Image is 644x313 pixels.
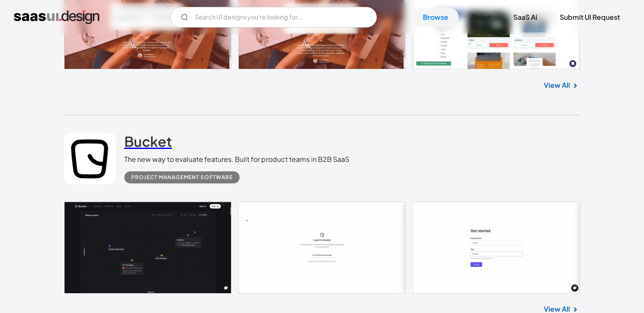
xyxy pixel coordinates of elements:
div: Project Management Software [131,172,233,183]
form: Email Form [170,7,377,28]
a: View All [544,80,570,90]
a: About [460,8,501,27]
div: The new way to evaluate features. Built for product teams in B2B SaaS [124,154,349,164]
a: Browse [413,8,459,27]
input: Search UI designs you're looking for... [170,7,377,28]
a: Bucket [124,133,172,154]
a: home [14,10,99,24]
a: SaaS Ai [503,8,548,27]
h2: Bucket [124,133,172,150]
a: Submit UI Request [549,8,630,27]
